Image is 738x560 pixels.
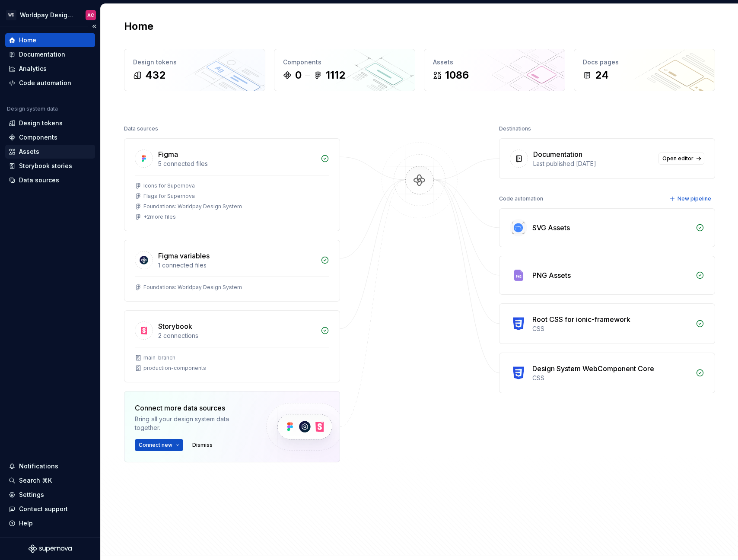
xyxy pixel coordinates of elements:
[5,516,95,530] button: Help
[532,223,570,233] div: SVG Assets
[145,68,165,82] div: 432
[6,10,16,20] div: WD
[19,462,58,471] div: Notifications
[19,147,39,156] div: Assets
[19,490,44,499] div: Settings
[158,331,315,340] div: 2 connections
[188,439,216,451] button: Dismiss
[158,159,315,168] div: 5 connected files
[595,68,609,82] div: 24
[445,68,469,82] div: 1086
[19,476,52,485] div: Search ⌘K
[532,374,690,382] div: CSS
[19,79,71,87] div: Code automation
[424,49,565,91] a: Assets1086
[143,354,175,361] div: main-branch
[5,33,95,47] a: Home
[433,58,556,67] div: Assets
[143,182,195,189] div: Icons for Supernova
[158,149,178,159] div: Figma
[19,176,59,185] div: Data sources
[143,365,206,372] div: production-components
[19,133,57,142] div: Components
[533,149,582,159] div: Documentation
[158,251,210,261] div: Figma variables
[124,138,340,231] a: Figma5 connected filesIcons for SupernovaFlags for SupernovaFoundations: Worldpay Design System+2...
[533,159,653,168] div: Last published [DATE]
[7,105,58,112] div: Design system data
[143,284,242,291] div: Foundations: Worldpay Design System
[2,6,99,24] button: WDWorldpay Design SystemAC
[87,12,94,19] div: AC
[5,145,95,159] a: Assets
[532,325,690,333] div: CSS
[5,130,95,144] a: Components
[574,49,715,91] a: Docs pages24
[19,119,63,127] div: Design tokens
[274,49,415,91] a: Components01112
[532,363,654,374] div: Design System WebComponent Core
[5,459,95,473] button: Notifications
[135,403,251,413] div: Connect more data sources
[124,123,158,135] div: Data sources
[5,62,95,76] a: Analytics
[499,193,543,205] div: Code automation
[124,240,340,302] a: Figma variables1 connected filesFoundations: Worldpay Design System
[158,261,315,270] div: 1 connected files
[20,11,75,19] div: Worldpay Design System
[678,195,711,202] span: New pipeline
[135,439,183,451] button: Connect new
[5,116,95,130] a: Design tokens
[158,321,192,331] div: Storybook
[19,64,47,73] div: Analytics
[532,314,630,325] div: Root CSS for ionic-framework
[124,49,265,91] a: Design tokens432
[19,50,65,59] div: Documentation
[5,48,95,61] a: Documentation
[124,310,340,382] a: Storybook2 connectionsmain-branchproduction-components
[143,203,242,210] div: Foundations: Worldpay Design System
[5,173,95,187] a: Data sources
[124,19,153,33] h2: Home
[583,58,706,67] div: Docs pages
[19,162,72,170] div: Storybook stories
[283,58,406,67] div: Components
[29,544,72,553] svg: Supernova Logo
[19,505,68,513] div: Contact support
[135,415,251,432] div: Bring all your design system data together.
[139,442,172,449] span: Connect new
[5,76,95,90] a: Code automation
[295,68,302,82] div: 0
[5,474,95,487] button: Search ⌘K
[192,442,213,449] span: Dismiss
[143,193,195,200] div: Flags for Supernova
[19,36,36,45] div: Home
[143,213,176,220] div: + 2 more files
[532,270,571,280] div: PNG Assets
[662,155,693,162] span: Open editor
[499,123,531,135] div: Destinations
[667,193,715,205] button: New pipeline
[658,153,704,165] a: Open editor
[19,519,33,528] div: Help
[88,20,100,32] button: Collapse sidebar
[5,502,95,516] button: Contact support
[133,58,256,67] div: Design tokens
[326,68,345,82] div: 1112
[5,488,95,502] a: Settings
[5,159,95,173] a: Storybook stories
